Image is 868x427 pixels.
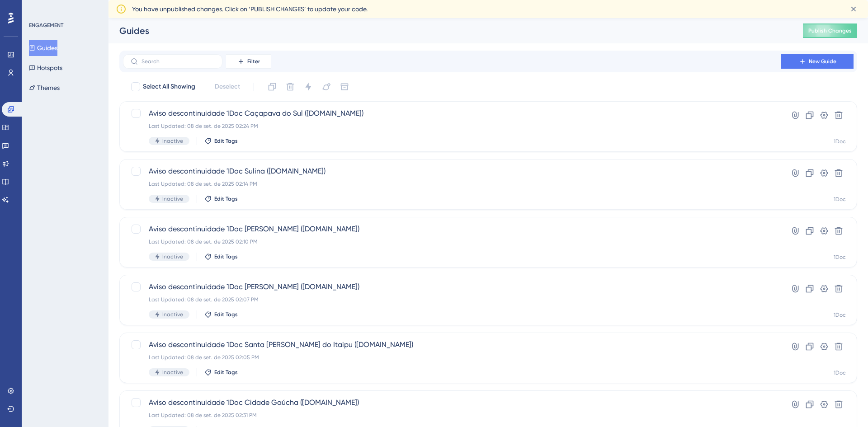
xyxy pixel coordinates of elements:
[29,60,62,76] button: Hotspots
[214,369,238,376] span: Edit Tags
[142,58,215,65] input: Search
[149,354,755,361] div: Last Updated: 08 de set. de 2025 02:05 PM
[204,195,238,202] button: Edit Tags
[204,311,238,318] button: Edit Tags
[162,137,183,145] span: Inactive
[149,397,755,408] span: Aviso descontinuidade 1Doc Cidade Gaúcha ([DOMAIN_NAME])
[214,311,238,318] span: Edit Tags
[215,81,240,92] span: Deselect
[149,224,755,235] span: Aviso descontinuidade 1Doc [PERSON_NAME] ([DOMAIN_NAME])
[162,311,183,318] span: Inactive
[204,369,238,376] button: Edit Tags
[149,282,755,292] span: Aviso descontinuidade 1Doc [PERSON_NAME] ([DOMAIN_NAME])
[247,58,260,65] span: Filter
[29,40,57,56] button: Guides
[834,369,846,376] div: 1Doc
[29,22,63,29] div: ENGAGEMENT
[207,79,248,95] button: Deselect
[149,180,755,188] div: Last Updated: 08 de set. de 2025 02:14 PM
[214,137,238,145] span: Edit Tags
[149,238,755,245] div: Last Updated: 08 de set. de 2025 02:10 PM
[214,195,238,202] span: Edit Tags
[149,339,755,350] span: Aviso descontinuidade 1Doc Santa [PERSON_NAME] do Itaipu ([DOMAIN_NAME])
[204,137,238,145] button: Edit Tags
[162,253,183,260] span: Inactive
[803,23,857,38] button: Publish Changes
[149,412,755,419] div: Last Updated: 08 de set. de 2025 02:31 PM
[834,196,846,203] div: 1Doc
[132,4,368,14] span: You have unpublished changes. Click on ‘PUBLISH CHANGES’ to update your code.
[834,253,846,261] div: 1Doc
[226,54,271,69] button: Filter
[214,253,238,260] span: Edit Tags
[809,58,836,65] span: New Guide
[119,24,780,37] div: Guides
[149,296,755,303] div: Last Updated: 08 de set. de 2025 02:07 PM
[143,81,195,92] span: Select All Showing
[204,253,238,260] button: Edit Tags
[162,369,183,376] span: Inactive
[808,27,852,34] span: Publish Changes
[29,80,60,96] button: Themes
[781,54,854,69] button: New Guide
[149,122,755,130] div: Last Updated: 08 de set. de 2025 02:24 PM
[834,311,846,319] div: 1Doc
[162,195,183,202] span: Inactive
[149,166,755,177] span: Aviso descontinuidade 1Doc Sulina ([DOMAIN_NAME])
[834,138,846,145] div: 1Doc
[149,108,755,119] span: Aviso descontinuidade 1Doc Caçapava do Sul ([DOMAIN_NAME])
